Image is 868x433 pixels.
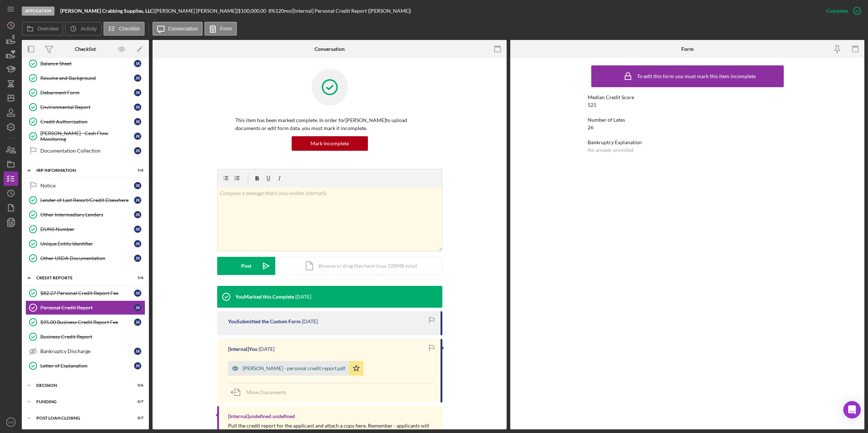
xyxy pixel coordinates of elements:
[134,226,141,233] div: J K
[25,193,145,207] a: Lender of Last Resort/Credit ElsewhereJK
[40,197,134,203] div: Lender of Last Resort/Credit Elsewhere
[25,178,145,193] a: NoticeJK
[25,222,145,236] a: DUNS NumberJK
[588,147,633,153] div: No answer provided
[134,197,141,204] div: J K
[168,26,198,32] label: Conversation
[40,183,134,189] div: Notice
[311,136,349,151] div: Mark Incomplete
[40,104,134,110] div: Environmental Report
[315,46,345,52] div: Conversation
[228,361,364,376] button: [PERSON_NAME] - personal credit report.pdf
[291,8,411,14] div: | [Internal] Personal Credit Report ([PERSON_NAME])
[134,304,141,311] div: J K
[220,26,232,32] label: Form
[40,348,134,354] div: Bankruptcy Discharge
[241,257,251,275] div: Post
[25,251,145,266] a: Other USDA DocumentationJK
[40,148,134,154] div: Documentation Collection
[292,136,368,151] button: Mark Incomplete
[819,4,864,18] button: Complete
[134,89,141,96] div: J K
[25,359,145,373] a: Letter of ExplanationJK
[60,8,153,14] b: [PERSON_NAME] Crabbing Supplies, LLC
[130,168,143,173] div: 5 / 6
[25,300,145,315] a: Personal Credit ReportJK
[134,133,141,140] div: J K
[637,73,756,79] div: To edit this form you must mark this item incomplete
[40,61,134,66] div: Balance Sheet
[104,22,145,36] button: Checklist
[25,207,145,222] a: Other Intermediary LendersJK
[228,413,295,419] div: [Internal] undefined undefined
[25,100,145,114] a: Environmental ReportJK
[25,329,145,344] a: Business Credit Report
[25,286,145,300] a: $82.27 Personal Credit Report FeeJK
[36,416,125,420] div: POST LOAN CLOSING
[153,22,203,36] button: Conversation
[235,294,294,300] div: You Marked this Complete
[204,22,237,36] button: Form
[134,211,141,218] div: J K
[302,319,318,324] time: 2025-08-18 12:52
[25,344,145,359] a: Bankruptcy DischargeJK
[228,346,257,352] div: [Internal] You
[75,46,96,52] div: Checklist
[40,255,134,261] div: Other USDA Documentation
[155,8,238,14] div: [PERSON_NAME] [PERSON_NAME] |
[268,8,275,14] div: 8 %
[37,26,58,32] label: Overview
[843,401,861,418] div: Open Intercom Messenger
[243,365,345,371] div: [PERSON_NAME] - personal credit report.pdf
[40,226,134,232] div: DUNS Number
[22,7,54,16] div: Application
[295,294,311,300] time: 2025-08-18 12:52
[65,22,101,36] button: Activity
[134,319,141,326] div: J K
[25,85,145,100] a: Debarment FormJK
[40,212,134,218] div: Other Intermediary Lenders
[25,315,145,329] a: $95.00 Business Credit Report FeeJK
[134,118,141,125] div: J K
[130,400,143,404] div: 0 / 7
[130,416,143,420] div: 0 / 7
[40,290,134,296] div: $82.27 Personal Credit Report Fee
[40,334,145,340] div: Business Credit Report
[588,94,787,100] div: Median Credit Score
[40,90,134,96] div: Debarment Form
[60,8,155,14] div: |
[40,305,134,311] div: Personal Credit Report
[228,319,301,324] div: You Submitted the Custom Form
[246,389,286,395] span: Move Documents
[25,236,145,251] a: Unique Entity IdentifierJK
[40,130,134,142] div: [PERSON_NAME] - Cash Flow Monitoring
[134,60,141,67] div: J K
[228,383,293,401] button: Move Documents
[275,8,291,14] div: 120 mo
[681,46,694,52] div: Form
[588,125,593,130] div: 26
[40,119,134,125] div: Credit Authorization
[134,290,141,297] div: J K
[259,346,275,352] time: 2025-08-18 12:51
[134,74,141,82] div: J K
[40,363,134,369] div: Letter of Explanation
[25,129,145,143] a: [PERSON_NAME] - Cash Flow MonitoringJK
[235,116,424,133] p: This item has been marked complete. In order for [PERSON_NAME] to upload documents or edit form d...
[25,114,145,129] a: Credit AuthorizationJK
[40,319,134,325] div: $95.00 Business Credit Report Fee
[40,241,134,247] div: Unique Entity Identifier
[238,8,268,14] div: $100,000.00
[588,139,787,145] div: Bankruptcy Explanation
[36,276,125,280] div: credit reports
[134,104,141,111] div: J K
[40,75,134,81] div: Resume and Background
[36,383,125,388] div: Decision
[217,257,275,275] button: Post
[25,56,145,71] a: Balance SheetJK
[588,117,787,123] div: Number of Lates
[134,348,141,355] div: J K
[134,362,141,369] div: J K
[134,147,141,154] div: J K
[36,400,125,404] div: Funding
